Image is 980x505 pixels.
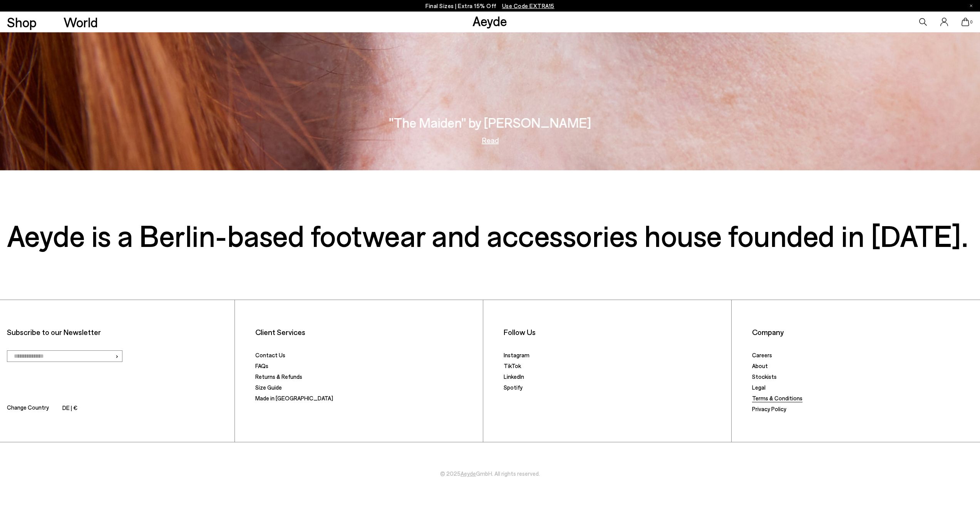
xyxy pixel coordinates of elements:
[504,327,725,337] li: Follow Us
[255,327,476,337] li: Client Services
[7,225,973,246] h3: Aeyde is a Berlin-based footwear and accessories house founded in [DATE].
[504,352,529,358] a: Instagram
[255,373,302,380] a: Returns & Refunds
[504,362,521,369] a: TikTok
[7,403,49,414] span: Change Country
[969,20,973,24] span: 0
[752,373,777,380] a: Stockists
[752,395,802,402] a: Terms & Conditions
[752,405,786,412] a: Privacy Policy
[426,1,554,11] p: Final Sizes | Extra 15% Off
[504,373,524,380] a: LinkedIn
[752,352,772,358] a: Careers
[7,327,228,337] p: Subscribe to our Newsletter
[472,13,507,29] a: Aeyde
[255,362,268,369] a: FAQs
[752,362,768,369] a: About
[115,350,119,362] span: ›
[502,2,554,9] span: Navigate to /collections/ss25-final-sizes
[504,384,523,391] a: Spotify
[64,15,98,29] a: World
[962,18,969,26] a: 0
[255,395,333,402] a: Made in [GEOGRAPHIC_DATA]
[62,403,77,414] li: DE | €
[389,116,591,129] h3: "The Maiden" by [PERSON_NAME]
[7,15,37,29] a: Shop
[752,384,766,391] a: Legal
[461,470,476,477] a: Aeyde
[255,384,282,391] a: Size Guide
[255,352,285,358] a: Contact Us
[482,136,499,143] a: Read
[752,327,973,337] li: Company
